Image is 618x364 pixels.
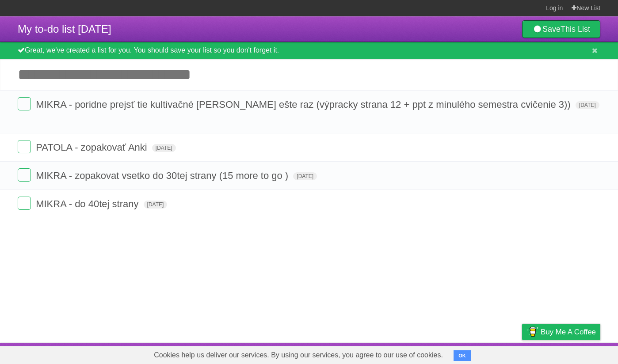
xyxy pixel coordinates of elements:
a: About [404,345,423,362]
label: Done [18,168,31,182]
span: PATOLA - zopakovať Anki [36,142,149,153]
a: Privacy [511,345,534,362]
a: Suggest a feature [545,345,600,362]
span: MIKRA - poridne prejsť tie kultivačné [PERSON_NAME] ešte raz (výpracky strana 12 + ppt z minulého... [36,99,573,110]
label: Done [18,197,31,210]
b: This List [561,25,590,34]
button: OK [454,350,471,361]
a: Terms [481,345,500,362]
span: Buy me a coffee [541,324,596,340]
a: SaveThis List [522,20,600,38]
label: Done [18,140,31,153]
span: My to-do list [DATE] [18,23,111,35]
a: Buy me a coffee [522,324,600,340]
span: [DATE] [152,144,176,152]
span: Cookies help us deliver our services. By using our services, you agree to our use of cookies. [145,346,452,364]
a: Developers [434,345,469,362]
label: Done [18,97,31,110]
span: MIKRA - zopakovat vsetko do 30tej strany (15 more to go ) [36,170,290,181]
span: MIKRA - do 40tej strany [36,198,141,209]
span: [DATE] [576,101,599,109]
span: [DATE] [293,172,317,180]
img: Buy me a coffee [526,324,538,339]
span: [DATE] [144,201,168,209]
